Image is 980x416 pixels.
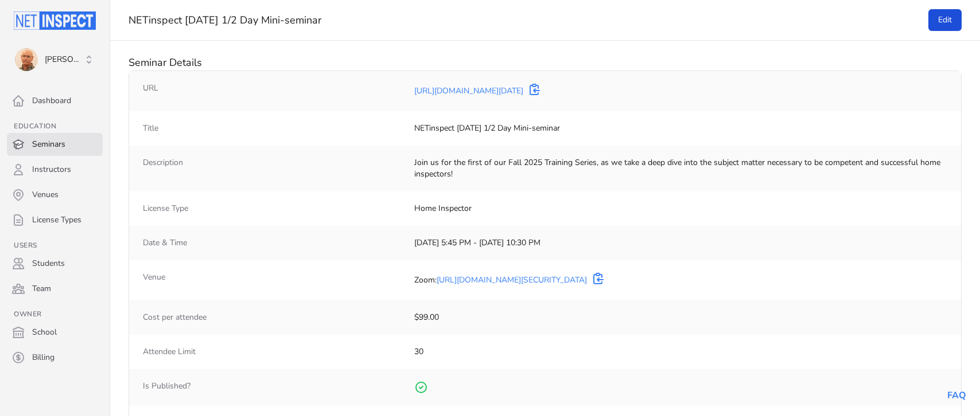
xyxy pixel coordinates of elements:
dd: $99.00 [414,312,947,323]
dt: Title [143,123,405,134]
a: Venues [7,183,103,206]
div: Seminar Details [129,54,962,70]
a: Seminars [7,133,103,156]
dt: Venue [143,272,405,289]
a: FAQ [947,389,966,402]
a: School [7,321,103,344]
dt: Is Published? [143,380,405,394]
dt: Description [143,157,405,180]
a: Edit [928,9,962,31]
dt: License Type [143,203,405,214]
button: Tom Sherman [PERSON_NAME] [7,44,103,76]
a: [URL][DOMAIN_NAME][DATE] [414,85,523,96]
dd: NETinspect [DATE] 1/2 Day Mini-seminar [414,123,947,134]
a: [URL][DOMAIN_NAME][SECURITY_DATA] [437,274,587,285]
a: Billing [7,346,103,369]
h1: NETinspect [DATE] 1/2 Day Mini-seminar [129,13,912,27]
div: Zoom: [414,274,587,286]
dd: Join us for the first of our Fall 2025 Training Series, as we take a deep dive into the subject m... [414,157,947,180]
dt: Attendee Limit [143,346,405,358]
h3: Users [7,241,103,250]
img: Netinspect [14,11,96,30]
dt: Date & Time [143,237,405,249]
a: Dashboard [7,89,103,112]
a: Students [7,252,103,275]
h3: Owner [7,309,103,319]
a: License Types [7,209,103,231]
a: Team [7,277,103,300]
dd: [DATE] 5:45 PM - [DATE] 10:30 PM [414,237,947,249]
img: Tom Sherman [15,48,38,71]
dd: Home Inspector [414,203,947,214]
span: [PERSON_NAME] [45,54,83,65]
a: Instructors [7,158,103,181]
dt: URL [143,83,405,100]
h3: Education [7,121,103,131]
dt: Cost per attendee [143,312,405,323]
dd: 30 [414,346,947,358]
